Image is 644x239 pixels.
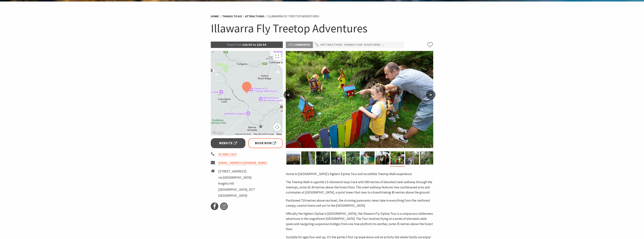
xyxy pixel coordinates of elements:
img: Enchanted Forest at Illawarra Fly Treetop Adventures [286,51,433,148]
button: > [426,90,435,99]
a: Attractions [245,14,264,18]
p: $26.50 to $28.50 [211,42,283,48]
button: < [284,90,293,99]
img: Treetop Walk at Illawarra Fly [301,151,315,165]
span: Area [288,43,295,46]
p: Jamberoo [286,42,313,48]
a: #Nature Walks [382,42,406,47]
a: #Featured [364,42,381,47]
button: Map camera controls [273,123,281,131]
p: The Treetop Walk is a gentle 1.5-kilometre loop track with 500 metres of elevated steel walkway t... [286,180,433,195]
img: Zipline Tour at Illawarra Fly [316,151,330,165]
a: Things To Do [222,14,242,18]
span: Website [219,141,237,146]
li: Knights Hill [218,181,255,186]
img: Archery at Illawarra Fly Treetop Adventures [361,151,375,165]
a: [EMAIL_ADDRESS][DOMAIN_NAME] [218,161,267,165]
p: Officially the highest Zipline in [GEOGRAPHIC_DATA], the Illawarra Fly Zipline Tour is a unique e... [286,211,433,232]
li: Illawarra Fly Treetop Adventures [268,14,319,19]
button: Keyboard shortcuts [235,133,251,135]
a: Home [211,14,219,18]
a: Website [211,138,246,148]
a: Book Now [248,138,283,148]
img: Treetop Walk at Illawarra Fly Treetop Adventures [375,151,389,165]
p: Home to [GEOGRAPHIC_DATA]’s highest Zipline Tour and incredible Treetop Walk experience. [286,171,433,177]
img: Zipline Tour at Illawarra Fly Treetop Adventures [346,151,360,165]
li: [STREET_ADDRESS] [218,169,255,174]
li: via [GEOGRAPHIC_DATA] [218,175,255,180]
li: [GEOGRAPHIC_DATA] [218,193,255,198]
a: #Attractions [320,42,343,47]
a: 02 4885 1010 [218,152,236,157]
img: Illawarra Fly [331,151,345,165]
img: Zipline Tour suspension bridge [420,151,434,165]
h1: Illawarra Fly Treetop Adventures [211,21,433,36]
li: [GEOGRAPHIC_DATA], 2577 [218,187,255,192]
img: Enchanted Forest at Illawarra Fly Treetop Adventures [390,151,404,165]
a: #Family Fun [344,42,363,47]
p: Positioned 710 metres above sea level, the stunning panoramic views take in everything from the r... [286,198,433,208]
button: Toggle fullscreen view [273,53,281,60]
a: Open this area in Google Maps (opens a new window) [212,131,224,135]
a: Terms [276,133,282,135]
span: Book Now [255,141,276,146]
img: Google [212,131,224,135]
img: Treetop Walk at Illawarra Fly Treetop Adventures [405,151,419,165]
span: Map data ©2025 Google [253,133,274,135]
img: Knights Tower at Illawarra Fly [286,151,300,165]
span: Rates From: [227,43,243,46]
